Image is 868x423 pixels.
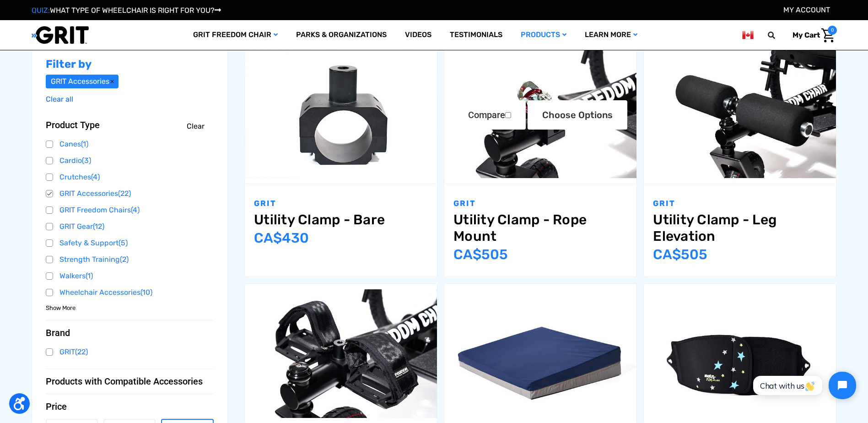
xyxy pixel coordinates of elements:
[46,376,214,387] button: Products with Compatible Accessories
[444,44,636,184] a: Utility Clamp - Rope Mount,$349.00
[118,189,131,198] span: (22)
[46,304,75,313] span: Show More
[742,29,753,41] img: ca.png
[576,20,647,50] a: Learn More
[786,26,837,45] a: Cart with 0 items
[32,26,89,44] img: GRIT All-Terrain Wheelchair and Mobility Equipment
[46,58,214,71] h2: Filter by
[46,327,70,338] span: Brand
[254,211,428,228] a: Utility Clamp - Bare,$299.00
[444,49,636,178] img: Utility Clamp - Rope Mount
[254,198,428,210] p: GRIT
[644,49,836,178] img: Utility Clamp - Leg Elevation
[441,20,512,50] a: Testimonials
[287,20,396,50] a: Parks & Organizations
[184,20,287,50] a: GRIT Freedom Chair
[245,289,437,418] img: Utility Clamp - Foot Platforms
[828,26,837,35] span: 0
[245,44,437,184] a: Utility Clamp - Bare,$299.00
[46,119,214,130] button: Product Type
[46,327,214,338] button: Brand
[46,95,73,103] a: Clear all
[245,49,437,178] img: Utility Clamp - Bare
[119,239,128,247] span: (5)
[46,376,203,387] span: Products with Compatible Accessories
[46,203,214,217] a: GRIT Freedom Chairs(4)
[453,211,627,244] a: Utility Clamp - Rope Mount,$349.00
[46,187,214,201] a: GRIT Accessories(22)
[821,28,835,43] img: Cart
[46,401,214,412] button: Price
[131,206,140,214] span: (4)
[453,198,627,210] p: GRIT
[86,271,93,280] span: (1)
[32,6,221,15] a: QUIZ:WHAT TYPE OF WHEELCHAIR IS RIGHT FOR YOU?
[46,303,75,312] a: Show More
[772,26,786,45] input: Search
[46,137,214,151] a: Canes(1)
[75,347,88,356] span: (22)
[46,220,214,233] a: GRIT Gear(12)
[140,288,152,297] span: (10)
[91,173,100,181] span: (4)
[512,20,576,50] a: Products
[46,119,100,130] span: Product Type
[46,236,214,250] a: Safety & Support(5)
[32,6,50,15] span: QUIZ:
[82,156,91,165] span: (3)
[444,289,636,418] img: GRIT Wedge Cushion: foam wheelchair cushion for positioning and comfort shown in 18/"20 width wit...
[46,170,214,184] a: Crutches(4)
[254,230,309,246] span: CA$‌430
[46,154,214,168] a: Cardio(3)
[505,112,511,118] input: Compare
[743,364,864,407] iframe: Tidio Chat
[46,401,67,412] span: Price
[793,31,820,39] span: My Cart
[93,222,104,231] span: (12)
[453,246,508,263] span: CA$‌505
[46,286,214,299] a: Wheelchair Accessories(10)
[46,345,214,359] a: GRIT(22)
[46,269,214,283] a: Walkers(1)
[46,253,214,266] a: Strength Training(2)
[453,100,526,130] label: Compare
[81,140,88,148] span: (1)
[46,75,119,88] a: GRIT Accessories
[120,255,129,264] span: (2)
[644,44,836,184] a: Utility Clamp - Leg Elevation,$349.00
[783,5,830,14] a: Account
[653,211,827,244] a: Utility Clamp - Leg Elevation,$349.00
[653,198,827,210] p: GRIT
[644,289,836,418] img: GRIT Trunk Support Band: neoprene wide band accessory for GRIT Junior that wraps around child’s t...
[653,246,707,263] span: CA$‌505
[187,121,205,132] a: Clear
[396,20,441,50] a: Videos
[528,100,627,130] a: Choose Options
